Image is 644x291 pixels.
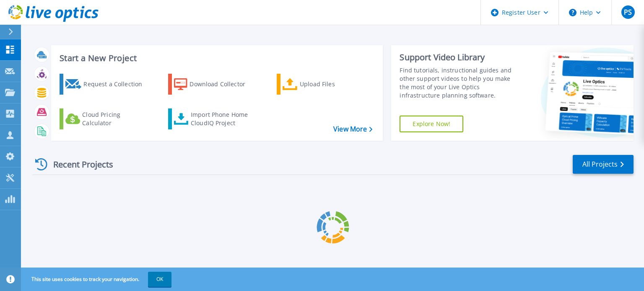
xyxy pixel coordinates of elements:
[400,66,521,100] div: Find tutorials, instructional guides and other support videos to help you make the most of your L...
[23,272,171,287] span: This site uses cookies to track your navigation.
[300,76,367,93] div: Upload Files
[400,52,521,63] div: Support Video Library
[624,9,632,15] span: PS
[333,125,372,133] a: View More
[32,154,125,175] div: Recent Projects
[168,74,262,95] a: Download Collector
[60,74,153,95] a: Request a Collection
[60,108,153,129] a: Cloud Pricing Calculator
[148,272,171,287] button: OK
[190,76,257,93] div: Download Collector
[573,155,634,174] a: All Projects
[60,54,372,63] h3: Start a New Project
[83,76,151,93] div: Request a Collection
[191,111,256,127] div: Import Phone Home CloudIQ Project
[277,74,370,95] a: Upload Files
[82,111,149,127] div: Cloud Pricing Calculator
[400,116,463,132] a: Explore Now!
